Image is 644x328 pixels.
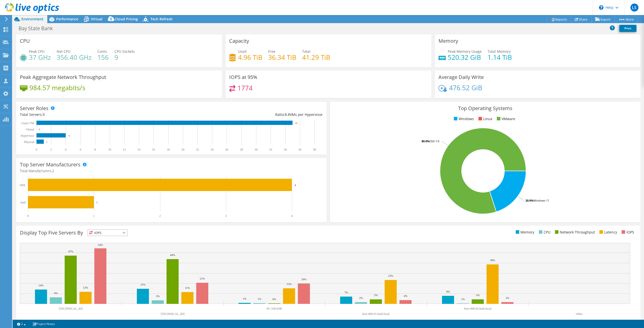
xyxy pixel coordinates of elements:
[59,307,83,310] text: [TECHNICAL_ID]
[29,85,85,90] h4: 984.57 megabits/s
[620,229,634,235] li: IOPS
[38,284,44,287] text: 14%
[97,49,107,54] span: Cores
[156,295,160,298] text: 3%
[225,214,227,218] text: 3
[65,148,66,151] text: 4
[20,183,25,187] text: HPE
[20,162,80,167] h3: Top Server Manufacturers
[291,214,293,218] text: 4
[21,17,44,21] span: Environment
[94,148,96,151] text: 8
[91,17,102,21] span: Virtual
[114,55,135,60] h4: 9
[46,141,48,143] text: 1
[93,214,95,218] text: 1
[238,49,247,54] span: Used
[50,148,52,151] text: 2
[16,26,61,31] h1: Bay State Bank
[140,283,145,286] text: 15%
[438,38,458,44] h3: Memory
[21,121,34,125] text: Guest VM
[24,140,34,144] text: Physical
[284,148,287,151] text: 34
[243,297,247,300] text: 1%
[506,296,509,299] text: 2%
[108,148,111,151] text: 10
[52,168,54,173] span: 2
[39,128,40,131] text: 0
[285,112,290,117] span: 8.8
[98,243,103,246] text: 54%
[301,278,306,281] text: 20%
[477,116,492,122] li: Linux
[20,112,171,117] div: Total Servers:
[181,148,184,151] text: 20
[170,253,175,256] text: 44%
[429,139,439,143] tspan: ESXi 7.0
[591,15,615,23] a: Export
[159,214,161,218] text: 2
[554,229,595,235] li: Network Throughput
[20,168,323,174] h4: Total Manufacturers:
[171,112,323,117] div: Ratio: VMs per Hypervisor
[21,134,34,137] text: Hypervisor
[526,199,533,202] tspan: 20.0%
[229,74,257,80] h3: IOPS at 95%
[43,112,45,117] span: 5
[287,283,292,286] text: 15%
[598,229,617,235] li: Latency
[167,148,170,151] text: 18
[29,49,45,54] span: Peak CPU
[295,183,296,186] text: 4
[20,201,26,204] text: Dell
[27,214,29,218] text: 0
[29,55,51,60] h4: 37 GHz
[258,297,261,300] text: 1%
[533,199,549,202] tspan: Windows 11
[229,38,249,44] h3: Capacity
[344,291,348,294] text: 7%
[114,49,135,54] span: CPU Sockets
[20,74,106,80] h3: Peak Aggregate Network Throughput
[14,321,29,327] a: 2
[313,148,316,151] text: 38
[571,15,591,23] a: Share
[449,85,482,90] h4: 476.52 GiB
[83,286,88,289] text: 12%
[359,296,363,299] text: 2%
[68,134,70,137] text: 4
[453,116,474,122] li: Windows
[374,294,378,297] text: 5%
[54,292,58,295] text: 6%
[80,148,81,151] text: 6
[295,122,298,124] text: 35
[448,55,482,60] h4: 520.32 GiB
[388,274,393,277] text: 23%
[619,25,636,32] a: Print
[268,49,275,54] span: Free
[238,55,262,60] h4: 4.96 TiB
[490,259,495,262] text: 38%
[267,307,282,310] text: PC-330-03B
[446,290,450,293] text: 8%
[57,49,70,54] span: Net CPU
[57,55,92,60] h4: 356.40 GHz
[56,17,78,21] span: Performance
[161,312,185,316] text: [TECHNICAL_ID]
[576,312,583,316] text: Other
[630,4,638,12] span: LS
[255,148,258,151] text: 30
[448,49,482,54] span: Peak Memory Usage
[514,229,534,235] li: Memory
[488,55,512,60] h4: 1.14 TiB
[334,106,637,111] h3: Top Operating Systems
[20,38,30,44] h3: CPU
[68,250,73,253] text: 47%
[200,277,205,280] text: 21%
[196,148,199,151] text: 22
[461,298,465,301] text: 1%
[185,286,190,289] text: 11%
[476,294,480,297] text: 5%
[538,229,550,235] li: CPU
